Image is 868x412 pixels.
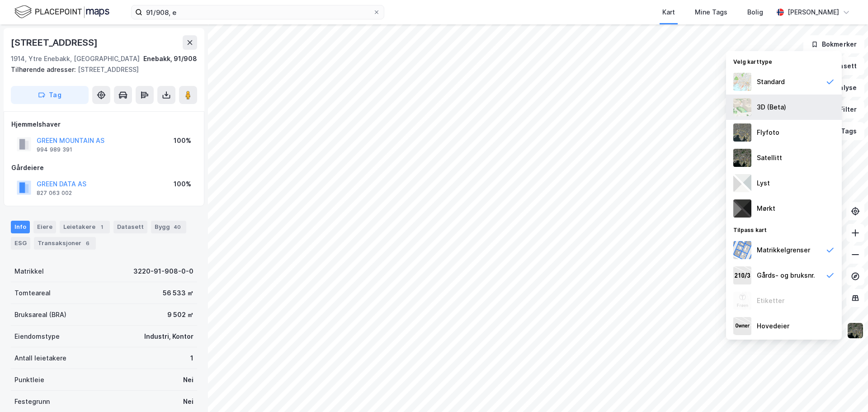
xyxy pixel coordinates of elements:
[11,162,197,173] div: Gårdeiere
[34,237,96,250] div: Transaksjoner
[60,221,110,233] div: Leietakere
[733,292,751,310] img: Z
[37,189,72,197] div: 827 063 002
[823,369,868,412] iframe: Chat Widget
[823,369,868,412] div: Kontrollprogram for chat
[14,309,66,320] div: Bruksareal (BRA)
[757,321,789,331] div: Hovedeier
[803,35,864,53] button: Bokmerker
[37,146,72,153] div: 994 989 391
[14,331,60,342] div: Eiendomstype
[11,53,140,64] div: 1914, Ytre Enebakk, [GEOGRAPHIC_DATA]
[113,221,147,233] div: Datasett
[822,122,864,140] button: Tags
[662,7,675,18] div: Kart
[757,152,782,163] div: Satellitt
[726,221,842,237] div: Tilpass kart
[757,203,775,214] div: Mørkt
[14,266,44,277] div: Matrikkel
[733,98,751,116] img: Z
[733,149,751,167] img: 9k=
[11,86,89,104] button: Tag
[695,7,727,18] div: Mine Tags
[14,4,109,20] img: logo.f888ab2527a4732fd821a326f86c7f29.svg
[757,127,779,138] div: Flyfoto
[733,199,751,218] img: nCdM7BzjoCAAAAAElFTkSuQmCC
[174,179,191,189] div: 100%
[14,353,66,364] div: Antall leietakere
[144,331,193,342] div: Industri, Kontor
[757,102,786,113] div: 3D (Beta)
[14,396,50,407] div: Festegrunn
[14,288,51,298] div: Tomteareal
[174,135,191,146] div: 100%
[733,73,751,91] img: Z
[733,123,751,142] img: Z
[757,245,810,256] div: Matrikkelgrenser
[183,374,193,385] div: Nei
[733,266,751,284] img: cadastreKeys.547ab17ec502f5a4ef2b.jpeg
[142,5,373,19] input: Søk på adresse, matrikkel, gårdeiere, leietakere eller personer
[183,396,193,407] div: Nei
[733,174,751,192] img: luj3wr1y2y3+OchiMxRmMxRlscgabnMEmZ7DJGWxyBpucwSZnsMkZbHIGm5zBJmewyRlscgabnMEmZ7DJGWxyBpucwSZnsMkZ...
[11,237,30,250] div: ESG
[11,66,78,73] span: Tilhørende adresser:
[14,374,44,385] div: Punktleie
[11,119,197,130] div: Hjemmelshaver
[143,53,197,64] div: Enebakk, 91/908
[821,100,864,118] button: Filter
[733,241,751,259] img: cadastreBorders.cfe08de4b5ddd52a10de.jpeg
[757,270,815,281] div: Gårds- og bruksnr.
[33,221,56,233] div: Eiere
[757,295,784,306] div: Etiketter
[133,266,193,277] div: 3220-91-908-0-0
[11,64,190,75] div: [STREET_ADDRESS]
[190,353,193,364] div: 1
[733,317,751,335] img: majorOwner.b5e170eddb5c04bfeeff.jpeg
[726,53,842,69] div: Velg karttype
[163,288,193,298] div: 56 533 ㎡
[747,7,763,18] div: Bolig
[757,178,770,189] div: Lyst
[11,35,99,50] div: [STREET_ADDRESS]
[788,7,839,18] div: [PERSON_NAME]
[757,76,785,87] div: Standard
[83,239,92,248] div: 6
[172,223,183,232] div: 40
[167,309,193,320] div: 9 502 ㎡
[151,221,186,233] div: Bygg
[97,223,106,232] div: 1
[847,322,864,339] img: 9k=
[11,221,30,233] div: Info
